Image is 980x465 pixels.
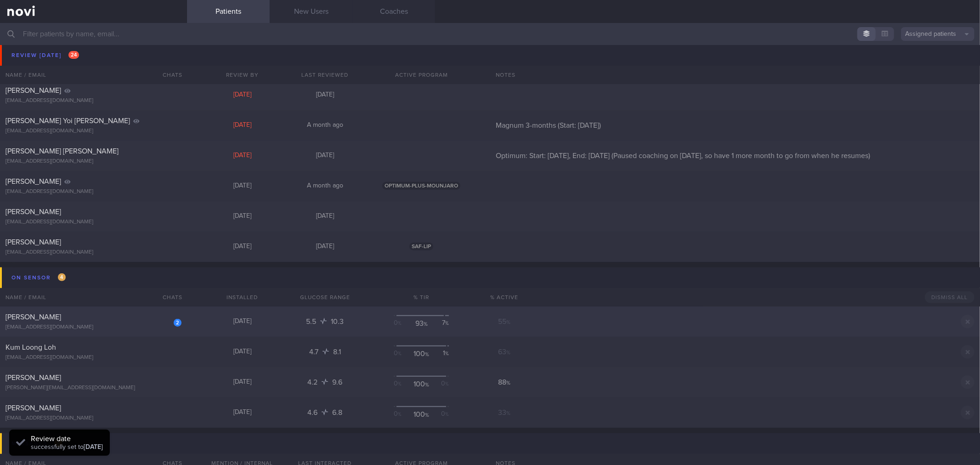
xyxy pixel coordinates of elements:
div: [DATE] [201,408,283,417]
div: Optimum: Start: [DATE], End: [DATE] (Paused coaching on [DATE], so have 1 more month to go from w... [490,151,980,160]
div: [EMAIL_ADDRESS][DOMAIN_NAME] [6,249,181,256]
div: 0 [394,380,411,389]
div: 1 [432,349,449,358]
div: 0 [394,349,411,358]
div: [EMAIL_ADDRESS][DOMAIN_NAME] [6,158,181,165]
div: [DATE] [201,212,283,221]
span: [PERSON_NAME] Yoi [PERSON_NAME] [6,117,130,125]
div: 100 [413,380,430,389]
sub: % [445,352,449,356]
div: [DATE] [201,91,283,99]
div: Chats [150,288,187,306]
span: 5.5 [306,318,318,325]
div: [DATE] [283,212,366,221]
div: 2 [174,319,181,327]
span: 4.6 [307,409,319,416]
sub: % [445,382,449,386]
sub: % [398,382,402,386]
div: [EMAIL_ADDRESS][DOMAIN_NAME] [6,128,181,135]
div: [DATE] [201,318,283,326]
button: Assigned patients [901,27,974,41]
sub: % [445,321,449,326]
span: [PERSON_NAME] [6,238,61,246]
div: [EMAIL_ADDRESS][DOMAIN_NAME] [6,219,181,226]
span: Kum Loong Loh [6,344,56,351]
div: 0 [432,380,449,389]
span: [PERSON_NAME] [6,374,61,381]
div: Review date [31,434,103,443]
div: Magnum 3-months (Start: [DATE]) [490,121,980,130]
div: [DATE] [283,243,366,251]
span: [PERSON_NAME] [6,57,61,64]
div: 33 [476,408,532,417]
div: [DATE] [283,61,366,69]
span: SAF-LIP [409,243,433,250]
div: [EMAIL_ADDRESS][DOMAIN_NAME] [6,188,181,195]
sub: % [506,411,510,416]
div: % TIR [366,288,476,306]
span: OPTIMUM-PLUS-MOUNJARO [382,182,460,190]
div: A month ago [283,121,366,130]
sub: % [506,380,510,386]
sub: % [398,321,402,326]
div: 63 [476,347,532,357]
div: A month ago [283,182,366,190]
div: 93 [413,319,430,328]
span: [PERSON_NAME] [PERSON_NAME] [6,147,119,155]
div: On sensor [9,272,68,284]
sub: % [425,382,429,388]
sub: % [398,412,402,417]
span: [PERSON_NAME] [6,87,61,94]
span: 8.1 [333,348,341,356]
span: 4.2 [307,379,319,386]
div: 100 [413,410,430,419]
sub: % [424,322,428,327]
span: [PERSON_NAME] [6,404,61,412]
div: % Active [476,288,532,306]
div: [DATE] [201,378,283,386]
div: 0 [432,410,449,419]
sub: % [398,352,402,356]
strong: [DATE] [84,444,103,450]
span: [PERSON_NAME] [6,208,61,215]
button: Dismiss All [925,291,974,303]
sub: % [506,320,510,325]
div: [EMAIL_ADDRESS][DOMAIN_NAME] [6,67,181,74]
span: 4.7 [309,348,320,356]
div: [EMAIL_ADDRESS][DOMAIN_NAME] [6,354,181,361]
div: [DATE] [201,243,283,251]
div: Installed [201,288,283,306]
sub: % [425,352,429,357]
div: [DATE] [201,152,283,160]
div: 0 [394,319,411,328]
div: [DATE] [201,182,283,190]
div: [EMAIL_ADDRESS][DOMAIN_NAME] [6,97,181,104]
div: [PERSON_NAME][EMAIL_ADDRESS][DOMAIN_NAME] [6,385,181,391]
span: 10.3 [331,318,344,325]
div: 0 [394,410,411,419]
sub: % [425,413,429,418]
span: 4 [58,273,66,281]
span: [PERSON_NAME] [6,178,61,185]
div: [DATE] [283,152,366,160]
div: 7 [432,319,449,328]
span: successfully set to [31,444,103,450]
sub: % [506,350,510,356]
div: 55 [476,317,532,326]
div: [DATE] [201,348,283,356]
div: 88 [476,378,532,387]
span: [PERSON_NAME] [6,313,61,321]
div: [DATE] [201,121,283,130]
span: 6.8 [332,409,342,416]
div: [EMAIL_ADDRESS][DOMAIN_NAME] [6,415,181,422]
div: [DATE] [283,91,366,99]
div: [EMAIL_ADDRESS][DOMAIN_NAME] [6,324,181,331]
div: 100 [413,349,430,358]
div: Glucose Range [283,288,366,306]
sub: % [445,412,449,417]
div: [DATE] [201,61,283,69]
span: 9.6 [332,379,342,386]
